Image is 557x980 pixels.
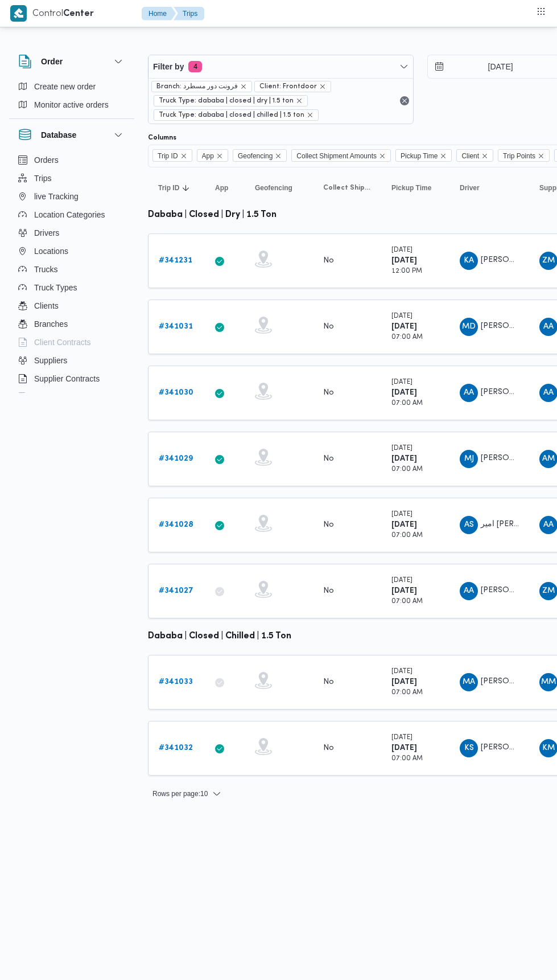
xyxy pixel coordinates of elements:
[541,673,556,691] span: MM
[14,242,130,260] button: Locations
[460,673,478,691] div: Muhammad Ala Abadallah Abad Albast
[14,260,130,278] button: Trucks
[14,370,130,388] button: Supplier Contracts
[460,450,478,468] div: Muhammad Jmail Omar Abadallah
[296,97,303,104] button: remove selected entity
[159,521,193,528] b: # 341028
[34,317,68,331] span: Branches
[159,587,193,594] b: # 341027
[181,183,191,192] svg: Sorted in descending order
[254,81,331,92] span: Client: Frontdoor
[428,55,557,78] input: Press the down key to open a popover containing a calendar.
[387,179,444,197] button: Pickup Time
[34,208,105,222] span: Location Categories
[14,224,130,242] button: Drivers
[464,582,474,600] span: AA
[323,520,334,530] div: No
[391,577,412,584] small: [DATE]
[461,150,479,162] span: Client
[34,335,91,349] span: Client Contracts
[379,153,386,159] button: Remove Collect Shipment Amounts from selection in this group
[391,379,412,386] small: [DATE]
[323,256,334,266] div: No
[174,7,204,20] button: Trips
[460,183,480,192] span: Driver
[14,388,130,406] button: Devices
[158,150,178,162] span: Trip ID
[391,323,417,330] b: [DATE]
[464,252,474,270] span: KA
[391,400,423,407] small: 07:00 AM
[460,252,478,270] div: Khald Ali Muhammad Farj
[34,281,77,294] span: Truck Types
[391,257,417,264] b: [DATE]
[34,244,68,258] span: Locations
[391,598,423,605] small: 07:00 AM
[481,153,488,159] button: Remove Client from selection in this group
[391,678,417,686] b: [DATE]
[159,257,192,264] b: # 341231
[14,297,130,315] button: Clients
[34,80,96,93] span: Create new order
[401,150,438,162] span: Pickup Time
[391,334,423,341] small: 07:00 AM
[9,77,134,118] div: Order
[391,511,412,518] small: [DATE]
[14,77,130,96] button: Create new order
[14,187,130,206] button: live Tracking
[34,372,100,386] span: Supplier Contracts
[455,179,523,197] button: Driver
[391,756,423,762] small: 07:00 AM
[464,739,474,757] span: KS
[10,5,27,22] img: X8yXhbKr1z7QwAAAABJRU5ErkJggg==
[18,128,125,142] button: Database
[148,133,176,142] label: Columns
[154,109,319,121] span: Truck Type: dababa | closed | chilled | 1.5 ton
[34,390,63,404] span: Devices
[148,211,277,219] b: dababa | closed | dry | 1.5 ton
[34,299,59,313] span: Clients
[323,322,334,332] div: No
[153,60,184,73] span: Filter by
[464,450,474,468] span: MJ
[14,333,130,351] button: Client Contracts
[391,532,423,539] small: 07:00 AM
[460,384,478,402] div: Abadallah Aid Abadalsalam Abadalihafz
[14,151,130,169] button: Orders
[159,455,193,462] b: # 341029
[543,384,554,402] span: AA
[159,110,304,120] span: Truck Type: dababa | closed | chilled | 1.5 ton
[215,183,228,192] span: App
[34,226,59,240] span: Drivers
[148,632,291,641] b: dababa | closed | chilled | 1.5 ton
[151,81,252,92] span: Branch: فرونت دور مسطرد
[498,149,550,162] span: Trip Points
[159,254,192,268] a: #341231
[460,582,478,600] div: Abadalrahamun Ammad Ghrib Khalail
[159,741,193,755] a: #341032
[63,10,94,18] b: Center
[14,169,130,187] button: Trips
[216,153,223,159] button: Remove App from selection in this group
[503,150,535,162] span: Trip Points
[391,268,422,274] small: 12:00 PM
[542,582,555,600] span: ZM
[463,673,475,691] span: MA
[14,96,130,114] button: Monitor active orders
[460,516,478,534] div: Ameir Slah Muhammad Alsaid
[391,744,417,752] b: [DATE]
[152,787,208,801] span: Rows per page : 10
[542,450,555,468] span: AM
[391,313,412,319] small: [DATE]
[391,690,423,696] small: 07:00 AM
[391,389,417,396] b: [DATE]
[148,55,413,78] button: Filter by4 active filters
[481,587,546,594] span: [PERSON_NAME]
[323,454,334,464] div: No
[460,318,478,336] div: Muhammad Dhiaa Aldin Muhammad Salamah Muhammad
[240,83,247,90] button: remove selected entity
[250,179,307,197] button: Geofencing
[460,739,478,757] div: Kariam Slah Muhammad Abadalazaiaz
[391,183,431,192] span: Pickup Time
[543,318,554,336] span: AA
